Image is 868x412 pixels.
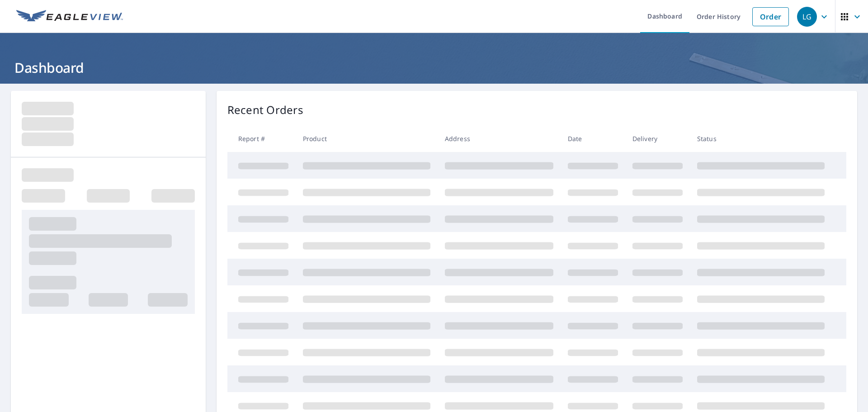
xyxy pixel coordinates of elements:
[797,7,817,27] div: LG
[296,125,438,152] th: Product
[227,102,303,118] p: Recent Orders
[11,58,857,77] h1: Dashboard
[752,7,789,26] a: Order
[690,125,832,152] th: Status
[16,10,123,24] img: EV Logo
[561,125,625,152] th: Date
[438,125,561,152] th: Address
[625,125,690,152] th: Delivery
[227,125,296,152] th: Report #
